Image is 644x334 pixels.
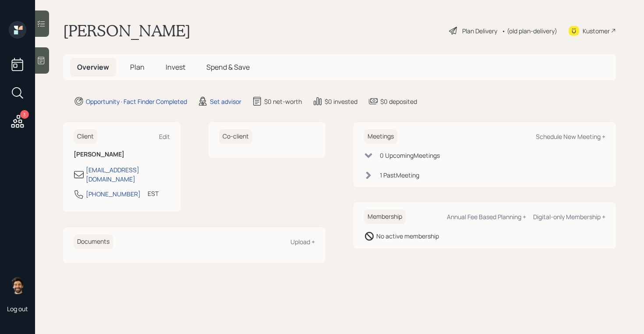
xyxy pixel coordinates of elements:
div: • (old plan-delivery) [502,26,557,36]
span: Plan [130,62,145,72]
div: 1 Past Meeting [380,171,419,180]
div: Schedule New Meeting + [536,132,605,141]
div: Digital-only Membership + [533,213,605,221]
h6: Client [74,129,97,144]
img: eric-schwartz-headshot.png [9,277,26,294]
div: No active membership [376,231,439,241]
div: Kustomer [583,26,610,36]
div: Opportunity · Fact Finder Completed [86,97,187,106]
div: Upload + [290,238,315,246]
div: $0 invested [325,97,357,106]
div: Edit [159,132,170,141]
h6: Co-client [219,129,252,144]
span: Invest [166,62,185,72]
div: 0 Upcoming Meeting s [380,151,440,160]
h6: Documents [74,235,113,249]
div: 3 [20,110,29,119]
span: Overview [77,62,109,72]
span: Spend & Save [206,62,250,72]
div: Set advisor [210,97,241,106]
div: [PHONE_NUMBER] [86,189,141,199]
div: Log out [7,305,28,313]
h1: [PERSON_NAME] [63,21,191,40]
div: EST [148,189,159,198]
h6: Membership [364,210,406,224]
div: $0 deposited [380,97,417,106]
div: Plan Delivery [462,26,497,36]
h6: [PERSON_NAME] [74,151,170,158]
div: [EMAIL_ADDRESS][DOMAIN_NAME] [86,165,170,184]
h6: Meetings [364,129,397,144]
div: $0 net-worth [264,97,302,106]
div: Annual Fee Based Planning + [447,213,526,221]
